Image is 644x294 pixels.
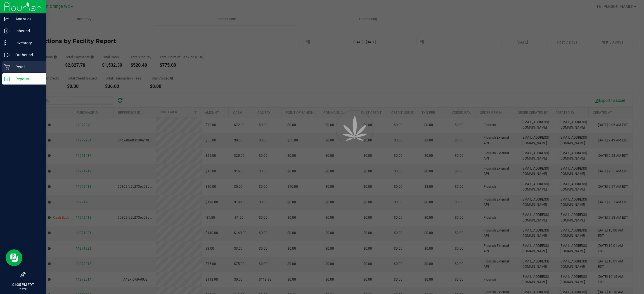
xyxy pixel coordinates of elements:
[4,40,10,46] inline-svg: Inventory
[4,28,10,34] inline-svg: Inbound
[10,40,43,46] p: Inventory
[10,16,43,22] p: Analytics
[10,52,43,58] p: Outbound
[4,16,10,22] inline-svg: Analytics
[10,28,43,34] p: Inbound
[10,64,43,70] p: Retail
[4,52,10,58] inline-svg: Outbound
[6,249,22,266] iframe: Resource center
[4,64,10,70] inline-svg: Retail
[10,76,43,82] p: Reports
[4,76,10,82] inline-svg: Reports
[3,282,43,287] p: 01:35 PM EDT
[3,287,43,291] p: [DATE]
